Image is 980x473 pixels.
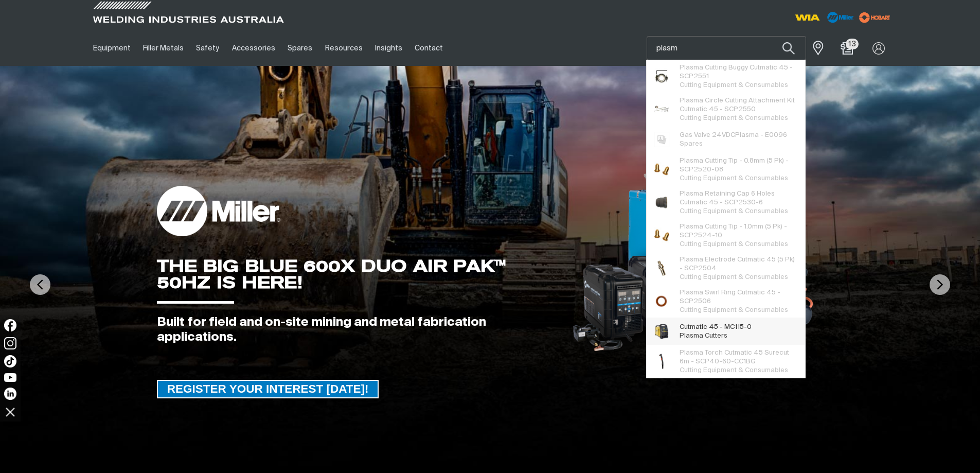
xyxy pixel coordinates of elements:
[680,256,699,263] span: Plasm
[4,319,16,331] img: Facebook
[680,307,788,313] span: Cutting Equipment & Consumables
[680,189,797,207] span: a Retaining Cap 6 Holes Cutmatic 45 - SCP2530-6
[771,36,806,60] button: Search products
[4,388,16,400] img: LinkedIn
[680,190,699,197] span: Plasm
[4,355,16,367] img: TikTok
[369,30,408,66] a: Insights
[226,30,281,66] a: Accessories
[4,373,16,382] img: YouTube
[680,157,699,164] span: Plasm
[318,30,368,66] a: Resources
[30,274,50,295] img: PrevArrow
[680,175,788,182] span: Cutting Equipment & Consumables
[680,349,699,356] span: Plasm
[680,156,797,174] span: a Cutting Tip - 0.8mm (5 Pk) - SCP2520-08
[647,60,805,378] ul: Suggestions
[680,255,797,273] span: a Electrode Cutmatic 45 (5 Pk) - SCP2504
[281,30,318,66] a: Spares
[680,332,727,339] span: Plasma Cutters
[680,141,703,147] span: Spares
[680,323,752,331] span: Cutmatic 45 - MC115-0
[856,10,894,25] img: miller
[680,274,788,281] span: Cutting Equipment & Consumables
[157,380,379,398] a: REGISTER YOUR INTEREST TODAY!
[680,222,797,240] span: a Cutting Tip - 1.0mm (5 Pk) - SCP2524-10
[190,30,225,66] a: Safety
[408,30,449,66] a: Contact
[680,348,797,366] span: a Torch Cutmatic 45 Surecut 6m - SCP40-60-CC1BG
[4,337,16,349] img: Instagram
[157,315,556,345] div: Built for field and on-site mining and metal fabrication applications.
[680,289,699,296] span: Plasm
[680,64,699,71] span: Plasm
[87,30,137,66] a: Equipment
[680,241,788,248] span: Cutting Equipment & Consumables
[735,132,755,138] span: Plasm
[158,380,378,398] span: REGISTER YOUR INTEREST [DATE]!
[2,403,19,421] img: hide socials
[680,96,797,114] span: a Circle Cutting Attachment Kit Cutmatic 45 - SCP2550
[680,63,797,81] span: a Cutting Buggy Cutmatic 45 - SCP2551
[137,30,190,66] a: Filler Metals
[680,208,788,215] span: Cutting Equipment & Consumables
[930,274,950,295] img: NextArrow
[680,288,797,306] span: a Swirl Ring Cutmatic 45 - SCP2506
[680,82,788,89] span: Cutting Equipment & Consumables
[647,37,806,60] input: Product name or item number...
[157,258,556,291] div: THE BIG BLUE 600X DUO AIR PAK™ 50HZ IS HERE!
[680,115,788,121] span: Cutting Equipment & Consumables
[680,97,699,104] span: Plasm
[680,367,788,374] span: Cutting Equipment & Consumables
[680,131,787,139] span: Gas Valve 24VDC a - E0096
[680,223,699,230] span: Plasm
[87,30,692,66] nav: Main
